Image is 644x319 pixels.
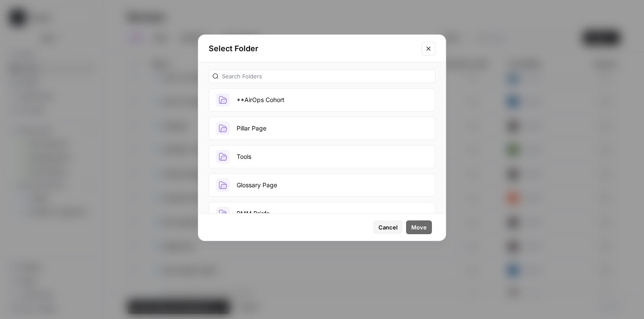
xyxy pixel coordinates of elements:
[373,220,403,234] button: Cancel
[406,220,432,234] button: Move
[222,72,431,81] input: Search Folders
[378,223,397,232] span: Cancel
[209,145,435,168] button: Tools
[209,202,435,225] button: PMM Briefs
[411,223,427,232] span: Move
[209,117,435,140] button: Pillar Page
[209,43,416,55] h2: Select Folder
[209,88,435,111] button: **AirOps Cohort
[209,173,435,197] button: Glossary Page
[422,42,435,56] button: Close modal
